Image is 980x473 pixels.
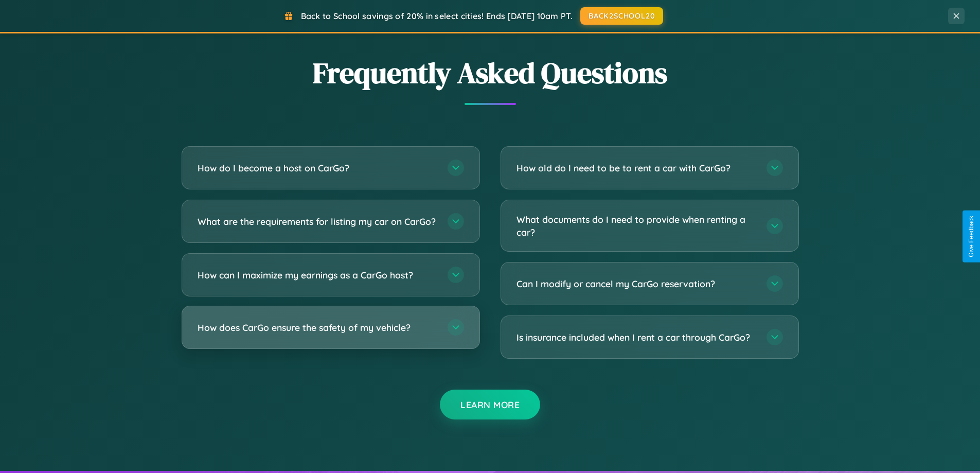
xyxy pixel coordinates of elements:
[198,215,437,228] h3: What are the requirements for listing my car on CarGo?
[516,162,756,174] h3: How old do I need to be to rent a car with CarGo?
[516,331,756,344] h3: Is insurance included when I rent a car through CarGo?
[182,53,799,93] h2: Frequently Asked Questions
[968,216,975,257] div: Give Feedback
[198,321,437,334] h3: How does CarGo ensure the safety of my vehicle?
[516,213,756,238] h3: What documents do I need to provide when renting a car?
[301,11,573,21] span: Back to School savings of 20% in select cities! Ends [DATE] 10am PT.
[198,162,437,174] h3: How do I become a host on CarGo?
[580,7,663,25] button: BACK2SCHOOL20
[198,269,437,282] h3: How can I maximize my earnings as a CarGo host?
[516,277,756,290] h3: Can I modify or cancel my CarGo reservation?
[440,390,540,419] button: Learn More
